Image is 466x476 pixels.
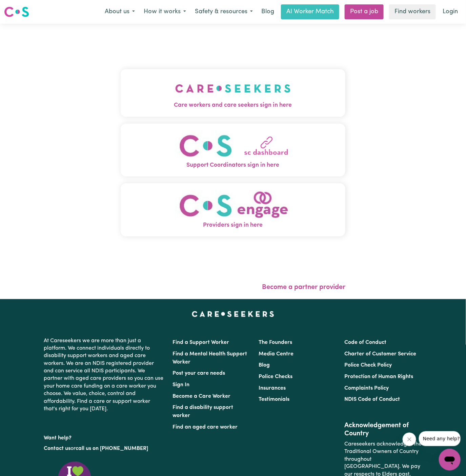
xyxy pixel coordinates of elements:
[259,386,286,391] a: Insurances
[100,5,139,19] button: About us
[439,449,461,471] iframe: Button to launch messaging window
[345,4,384,19] a: Post a job
[4,4,29,20] a: Careseekers logo
[439,4,462,19] a: Login
[121,161,346,170] span: Support Coordinators sign in here
[139,5,190,19] button: How it works
[121,183,346,236] button: Providers sign in here
[44,446,71,451] a: Contact us
[344,351,416,357] a: Charter of Customer Service
[44,334,165,416] p: At Careseekers we are more than just a platform. We connect individuals directly to disability su...
[173,340,229,345] a: Find a Support Worker
[419,431,461,446] iframe: Message from company
[121,221,346,230] span: Providers sign in here
[173,405,234,418] a: Find a disability support worker
[344,397,400,402] a: NDIS Code of Conduct
[344,363,392,368] a: Police Check Policy
[173,382,190,388] a: Sign In
[257,4,278,19] a: Blog
[389,4,436,19] a: Find workers
[344,374,413,379] a: Protection of Human Rights
[121,124,346,177] button: Support Coordinators sign in here
[76,446,148,451] a: call us on [PHONE_NUMBER]
[403,433,416,446] iframe: Close message
[4,6,29,18] img: Careseekers logo
[44,442,165,455] p: or
[259,374,292,379] a: Police Checks
[344,340,386,345] a: Code of Conduct
[259,340,292,345] a: The Founders
[259,363,270,368] a: Blog
[344,421,422,438] h2: Acknowledgement of Country
[262,284,345,291] a: Become a partner provider
[259,351,293,357] a: Media Centre
[44,432,165,442] p: Want help?
[173,371,225,376] a: Post your care needs
[190,5,257,19] button: Safety & resources
[344,386,389,391] a: Complaints Policy
[121,101,346,110] span: Care workers and care seekers sign in here
[281,4,339,19] a: AI Worker Match
[173,351,247,365] a: Find a Mental Health Support Worker
[259,397,289,402] a: Testimonials
[173,394,231,399] a: Become a Care Worker
[192,311,274,317] a: Careseekers home page
[173,425,238,430] a: Find an aged care worker
[121,69,346,117] button: Care workers and care seekers sign in here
